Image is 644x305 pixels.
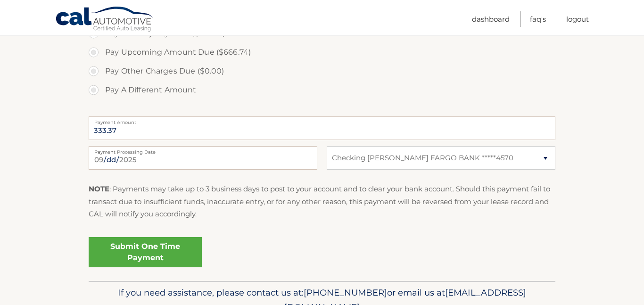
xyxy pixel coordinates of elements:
a: Logout [566,11,589,27]
input: Payment Date [89,146,317,170]
label: Pay A Different Amount [89,81,555,99]
a: Cal Automotive [55,6,154,33]
a: FAQ's [530,11,546,27]
label: Payment Processing Date [89,146,317,154]
label: Pay Other Charges Due ($0.00) [89,62,555,81]
a: Dashboard [472,11,510,27]
a: Submit One Time Payment [89,237,202,267]
input: Payment Amount [89,116,555,140]
label: Pay Upcoming Amount Due ($666.74) [89,43,555,62]
strong: NOTE [89,184,109,193]
p: : Payments may take up to 3 business days to post to your account and to clear your bank account.... [89,183,555,220]
label: Payment Amount [89,116,555,124]
span: [PHONE_NUMBER] [304,287,387,298]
